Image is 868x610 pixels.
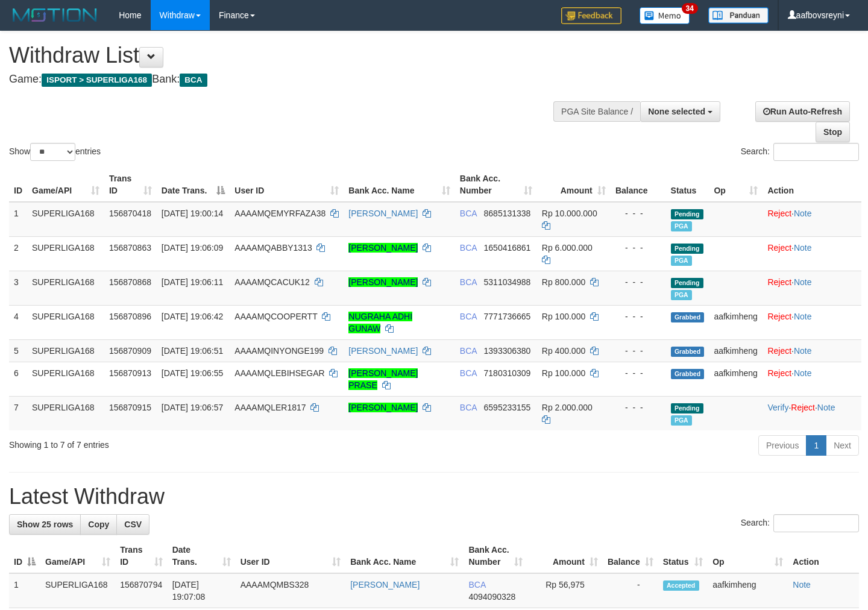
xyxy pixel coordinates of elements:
a: Note [794,312,812,321]
img: panduan.png [708,7,769,24]
img: Button%20Memo.svg [640,7,690,24]
th: Balance [611,168,666,202]
a: Reject [767,243,791,253]
td: 1 [9,573,40,608]
span: 156870913 [109,368,151,378]
button: None selected [640,101,720,122]
td: 156870794 [115,573,168,608]
div: - - - [615,345,661,357]
th: ID [9,168,27,202]
span: 156870909 [109,346,151,356]
td: · · [763,396,861,430]
span: Marked by aafsoycanthlai [671,290,692,300]
label: Search: [741,143,859,161]
td: SUPERLIGA168 [27,202,104,237]
input: Search: [773,143,859,161]
td: - [603,573,658,608]
span: Marked by aafsoycanthlai [671,221,692,231]
a: Copy [80,514,117,535]
td: 5 [9,339,27,362]
span: AAAAMQINYONGE199 [234,346,324,356]
span: Grabbed [671,312,705,322]
th: Game/API: activate to sort column ascending [40,539,115,573]
span: Copy 5311034988 to clipboard [484,277,531,287]
a: Note [794,243,812,253]
th: Trans ID: activate to sort column ascending [104,168,157,202]
span: [DATE] 19:06:55 [162,368,223,378]
td: Rp 56,975 [527,573,602,608]
td: · [763,362,861,396]
td: SUPERLIGA168 [40,573,115,608]
td: 4 [9,305,27,339]
th: Bank Acc. Number: activate to sort column ascending [464,539,527,573]
a: Note [794,368,812,378]
th: Game/API: activate to sort column ascending [27,168,104,202]
span: Copy 7771736665 to clipboard [484,312,531,321]
th: Date Trans.: activate to sort column descending [157,168,230,202]
span: Pending [671,244,703,254]
span: BCA [460,368,477,378]
span: BCA [468,580,485,590]
div: - - - [615,310,661,322]
span: Marked by aafsoycanthlai [671,415,692,426]
span: [DATE] 19:06:11 [162,277,223,287]
span: Pending [671,278,703,288]
span: Grabbed [671,347,705,357]
a: Note [794,209,812,218]
td: · [763,271,861,305]
th: Bank Acc. Name: activate to sort column ascending [345,539,464,573]
span: Rp 100.000 [542,312,585,321]
th: Bank Acc. Name: activate to sort column ascending [344,168,455,202]
span: CSV [124,520,142,529]
span: None selected [648,107,705,116]
span: ISPORT > SUPERLIGA168 [42,74,152,87]
label: Search: [741,514,859,532]
select: Showentries [30,143,75,161]
td: aafkimheng [709,339,763,362]
td: aafkimheng [709,305,763,339]
span: BCA [460,277,477,287]
span: Copy 7180310309 to clipboard [484,368,531,378]
a: 1 [806,435,826,456]
span: Pending [671,209,703,219]
a: Next [826,435,859,456]
a: Reject [767,346,791,356]
div: - - - [615,367,661,379]
span: [DATE] 19:06:09 [162,243,223,253]
img: MOTION_logo.png [9,6,101,24]
span: Copy 8685131338 to clipboard [484,209,531,218]
td: · [763,202,861,237]
a: [PERSON_NAME] [348,243,418,253]
th: ID: activate to sort column descending [9,539,40,573]
a: [PERSON_NAME] [348,277,418,287]
span: AAAAMQCACUK12 [234,277,309,287]
span: AAAAMQLEBIHSEGAR [234,368,324,378]
span: AAAAMQEMYRFAZA38 [234,209,325,218]
a: Note [794,277,812,287]
a: Reject [767,312,791,321]
div: - - - [615,276,661,288]
span: Rp 2.000.000 [542,403,593,412]
span: 34 [682,3,698,14]
span: Rp 400.000 [542,346,585,356]
td: [DATE] 19:07:08 [168,573,236,608]
span: Copy 1650416861 to clipboard [484,243,531,253]
td: SUPERLIGA168 [27,362,104,396]
span: [DATE] 19:00:14 [162,209,223,218]
span: BCA [460,312,477,321]
span: 156870915 [109,403,151,412]
td: SUPERLIGA168 [27,339,104,362]
span: 156870863 [109,243,151,253]
span: Rp 10.000.000 [542,209,597,218]
th: Status: activate to sort column ascending [658,539,708,573]
h1: Withdraw List [9,43,567,68]
span: [DATE] 19:06:42 [162,312,223,321]
label: Show entries [9,143,101,161]
span: BCA [460,243,477,253]
a: Reject [791,403,815,412]
span: [DATE] 19:06:51 [162,346,223,356]
span: BCA [460,403,477,412]
span: AAAAMQABBY1313 [234,243,312,253]
a: Run Auto-Refresh [755,101,850,122]
span: BCA [460,209,477,218]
